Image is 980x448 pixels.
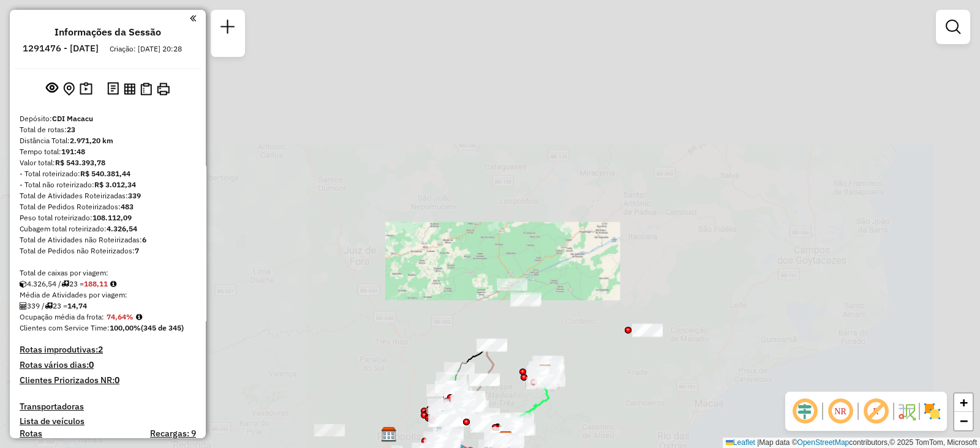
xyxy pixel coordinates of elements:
div: Atividade não roteirizada - SHEYLA BARRETO SOARES SANTOS LOUZA 09337 [632,325,663,337]
button: Exibir sessão original [43,79,61,99]
img: CDD Petropolis [381,427,397,442]
strong: R$ 3.012,34 [94,180,136,189]
span: Clientes com Service Time: [20,323,110,332]
i: Cubagem total roteirizado [20,280,27,288]
strong: 74,64% [107,312,134,321]
span: Ocultar NR [826,397,855,426]
strong: 191:48 [61,147,85,156]
div: Total de Pedidos não Roteirizados: [20,245,196,256]
strong: 108.112,09 [92,213,132,222]
div: Peso total roteirizado: [20,212,196,223]
button: Painel de Sugestão [77,80,95,99]
strong: 0 [89,359,94,370]
div: Atividade não roteirizada - RESTAURANTE E LANCHONETE ADRARI LTDA [497,278,527,291]
div: Total de rotas: [20,124,196,135]
i: Meta Caixas/viagem: 221,80 Diferença: -33,69 [110,280,116,288]
div: Atividade não roteirizada - MI DE PESSEGUEIROS LANCH E REST. ME [314,424,345,436]
em: Média calculada utilizando a maior ocupação (%Peso ou %Cubagem) de cada rota da sessão. Rotas cro... [136,313,142,321]
strong: 23 [67,125,75,134]
span: Exibir rótulo [861,397,891,426]
div: Atividade não roteirizada - ACOUGUE CENTRAL DO CARMO [511,293,541,305]
a: Exibir filtros [941,15,965,39]
h4: Transportadoras [20,401,196,412]
strong: 100,00% [110,323,141,332]
div: Cubagem total roteirizado: [20,223,196,234]
h4: Recargas: 9 [150,428,196,439]
strong: 6 [142,235,146,244]
img: CDD Nova Friburgo [537,364,553,380]
a: Nova sessão e pesquisa [216,15,240,42]
strong: 2.971,20 km [70,136,113,145]
i: Total de rotas [45,302,53,310]
button: Logs desbloquear sessão [105,80,121,99]
div: Tempo total: [20,146,196,157]
div: Atividade não roteirizada - LAIS DISTRIBUIDORA DE PRODUTOS ALIMENTIC [510,294,541,307]
img: CDI Macacu [498,431,514,447]
h4: Rotas improdutivas: [20,345,196,355]
strong: 0 [115,375,119,386]
div: Total de Atividades não Roteirizadas: [20,234,196,245]
div: Total de Pedidos Roteirizados: [20,201,196,212]
a: Leaflet [726,438,755,447]
strong: R$ 540.381,44 [80,169,130,178]
div: - Total não roteirizado: [20,179,196,190]
h4: Clientes Priorizados NR: [20,375,196,386]
div: Total de Atividades Roteirizadas: [20,190,196,201]
a: Clique aqui para minimizar o painel [190,11,196,25]
a: Zoom in [954,394,973,412]
strong: 4.326,54 [107,224,137,233]
strong: 7 [135,246,139,255]
div: - Total roteirizado: [20,168,196,179]
button: Visualizar Romaneio [138,80,154,98]
span: + [960,395,968,410]
div: Atividade não roteirizada - SONIA MARIA AGUIAR NEVES [632,324,663,336]
h6: 1291476 - [DATE] [23,43,99,54]
div: Total de caixas por viagem: [20,267,196,278]
h4: Rotas vários dias: [20,360,196,370]
span: Ocultar deslocamento [790,397,820,426]
a: Rotas [20,428,42,439]
div: 4.326,54 / 23 = [20,278,196,289]
i: Total de rotas [61,280,69,288]
div: Map data © contributors,© 2025 TomTom, Microsoft [723,438,980,448]
div: Distância Total: [20,135,196,146]
i: Total de Atividades [20,302,27,310]
img: Fluxo de ruas [897,401,916,421]
button: Imprimir Rotas [154,80,172,98]
strong: 339 [128,191,141,200]
strong: 188,11 [84,279,108,288]
a: OpenStreetMap [797,438,850,447]
span: − [960,413,968,428]
button: Visualizar relatório de Roteirização [121,80,138,97]
strong: 483 [121,202,134,211]
strong: (345 de 345) [141,323,184,332]
span: | [757,438,759,447]
button: Centralizar mapa no depósito ou ponto de apoio [61,80,77,99]
strong: CDI Macacu [52,114,93,123]
div: Valor total: [20,157,196,168]
a: Zoom out [954,412,973,430]
strong: R$ 543.393,78 [55,158,105,167]
strong: 2 [98,344,103,355]
div: Média de Atividades por viagem: [20,289,196,301]
strong: 14,74 [67,301,87,310]
div: Depósito: [20,113,196,124]
span: Ocupação média da frota: [20,312,104,321]
div: Criação: [DATE] 20:28 [105,43,187,54]
img: Teresópolis [435,409,451,425]
h4: Lista de veículos [20,416,196,427]
h4: Informações da Sessão [55,26,161,38]
div: 339 / 23 = [20,301,196,312]
img: Exibir/Ocultar setores [922,401,942,421]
